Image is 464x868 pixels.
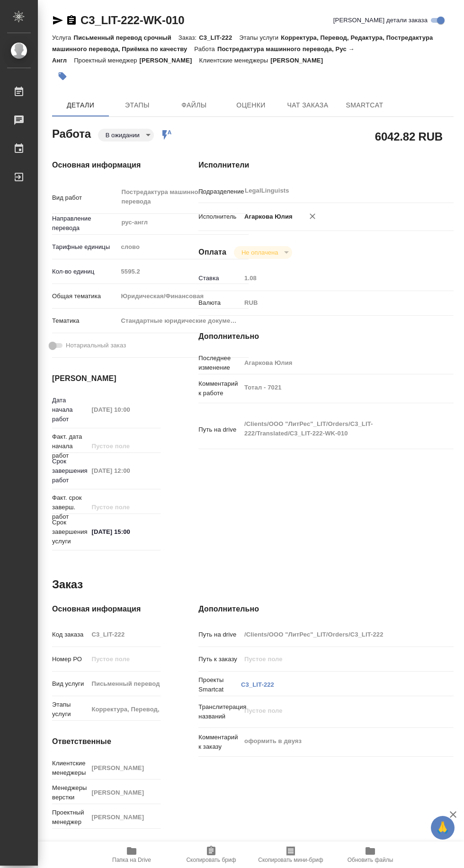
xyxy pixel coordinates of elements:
[241,628,432,641] input: Пустое поле
[117,313,249,329] div: Стандартные юридические документы, договоры, уставы
[88,702,161,716] input: Пустое поле
[198,379,241,398] p: Комментарий к работе
[199,34,239,41] p: C3_LIT-222
[241,295,432,311] div: RUB
[198,159,454,171] h4: Исполнители
[52,679,88,689] p: Вид услуги
[241,380,432,396] textarea: Тотал - 7021
[199,57,271,64] p: Клиентские менеджеры
[52,783,88,802] p: Менеджеры верстки
[52,457,88,485] p: Срок завершения работ
[431,816,455,840] button: 🙏
[241,652,432,666] input: Пустое поле
[88,652,161,666] input: Пустое поле
[52,603,161,615] h4: Основная информация
[88,786,161,799] input: Пустое поле
[342,99,387,111] span: SmartCat
[330,841,410,868] button: Обновить файлы
[66,15,77,26] button: Скопировать ссылку
[52,242,117,252] p: Тарифные единицы
[270,57,330,64] p: [PERSON_NAME]
[88,628,161,641] input: Пустое поле
[52,759,88,778] p: Клиентские менеджеры
[375,128,443,144] h2: 6042.82 RUB
[52,432,88,461] p: Факт. дата начала работ
[103,131,143,139] button: В ожидании
[194,45,217,53] p: Работа
[52,808,88,827] p: Проектный менеджер
[52,159,161,171] h4: Основная информация
[52,700,88,719] p: Этапы услуги
[52,630,88,639] p: Код заказа
[80,14,184,27] a: C3_LIT-222-WK-010
[98,129,154,142] div: В ожидании
[88,500,161,514] input: Пустое поле
[88,677,161,691] input: Пустое поле
[178,34,199,41] p: Заказ:
[241,212,293,221] p: Агаркова Юлия
[198,603,454,615] h4: Дополнительно
[198,675,241,694] p: Проекты Smartcat
[52,736,161,747] h4: Ответственные
[52,292,117,301] p: Общая тематика
[258,857,323,863] span: Скопировать мини-бриф
[241,733,432,749] textarea: оформить в двуяз
[88,439,161,453] input: Пустое поле
[348,857,393,863] span: Обновить файлы
[66,341,126,350] span: Нотариальный заказ
[52,655,88,664] p: Номер РО
[171,841,251,868] button: Скопировать бриф
[88,525,161,539] input: ✎ Введи что-нибудь
[241,681,274,688] a: C3_LIT-222
[52,124,91,142] h2: Работа
[285,99,330,111] span: Чат заказа
[52,15,63,26] button: Скопировать ссылку для ЯМессенджера
[198,655,241,664] p: Путь к заказу
[112,857,151,863] span: Папка на Drive
[92,841,171,868] button: Папка на Drive
[58,99,103,111] span: Детали
[198,702,241,721] p: Транслитерация названий
[88,761,161,775] input: Пустое поле
[52,214,117,233] p: Направление перевода
[302,206,323,227] button: Удалить исполнителя
[171,99,217,111] span: Файлы
[117,265,249,278] input: Пустое поле
[52,66,73,87] button: Добавить тэг
[88,403,161,416] input: Пустое поле
[117,239,249,255] div: слово
[239,34,281,41] p: Этапы услуги
[73,34,178,41] p: Письменный перевод срочный
[241,416,432,442] textarea: /Clients/ООО "ЛитРес"_LIT/Orders/C3_LIT-222/Translated/C3_LIT-222-WK-010
[198,733,241,752] p: Комментарий к заказу
[239,248,281,257] button: Не оплачена
[52,493,88,522] p: Факт. срок заверш. работ
[115,99,160,111] span: Этапы
[186,857,236,863] span: Скопировать бриф
[52,373,161,384] h4: [PERSON_NAME]
[88,810,161,824] input: Пустое поле
[228,99,274,111] span: Оценки
[198,331,454,342] h4: Дополнительно
[140,57,199,64] p: [PERSON_NAME]
[198,425,241,434] p: Путь на drive
[52,193,117,203] p: Вид работ
[435,818,451,838] span: 🙏
[52,577,83,592] h2: Заказ
[52,316,117,326] p: Тематика
[74,57,139,64] p: Проектный менеджер
[241,356,432,370] input: Пустое поле
[52,267,117,276] p: Кол-во единиц
[198,630,241,639] p: Путь на drive
[241,271,432,285] input: Пустое поле
[117,288,249,304] div: Юридическая/Финансовая
[333,16,428,25] span: [PERSON_NAME] детали заказа
[52,34,73,41] p: Услуга
[52,396,88,424] p: Дата начала работ
[88,464,161,478] input: Пустое поле
[52,518,88,546] p: Срок завершения услуги
[251,841,330,868] button: Скопировать мини-бриф
[234,246,292,259] div: В ожидании
[198,354,241,372] p: Последнее изменение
